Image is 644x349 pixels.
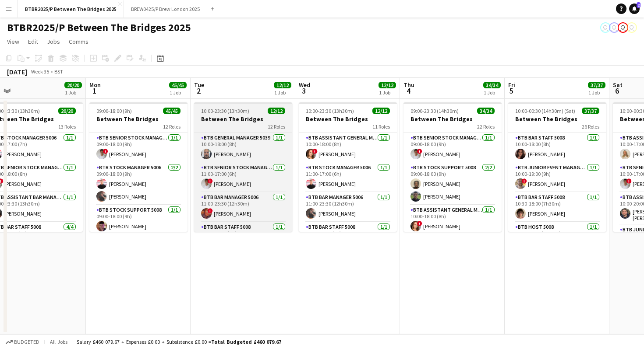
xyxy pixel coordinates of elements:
span: Mon [89,81,101,89]
app-card-role: BTB Bar Staff 50081/110:30-18:00 (7h30m)[PERSON_NAME] [508,192,606,222]
app-card-role: BTB Stock support 50081/109:00-18:00 (9h)[PERSON_NAME] [89,205,188,235]
app-user-avatar: Amy Cane [600,22,611,33]
app-job-card: 10:00-00:30 (14h30m) (Sat)37/37Between The Bridges26 RolesBTB Bar Staff 50081/110:00-18:00 (8h)[P... [508,102,606,232]
app-user-avatar: Amy Cane [609,22,619,33]
span: 20/20 [64,82,82,88]
app-card-role: BTB Bar Staff 50081/111:30-17:30 (6h) [194,222,292,252]
div: 1 Job [65,89,81,96]
span: ! [417,149,422,154]
div: 1 Job [484,89,500,96]
app-card-role: BTB Junior Event Manager 50391/110:00-19:00 (9h)![PERSON_NAME] [508,163,606,192]
span: ! [208,208,213,213]
button: BTBR2025/P Between The Bridges 2025 [18,0,124,17]
a: Jobs [43,36,64,47]
span: 13 Roles [58,123,76,130]
app-card-role: BTB Bar Staff 50081/111:30-17:30 (6h) [299,222,397,252]
app-job-card: 09:00-18:00 (9h)45/45Between The Bridges12 RolesBTB Senior Stock Manager 50061/109:00-18:00 (9h)!... [89,102,188,232]
span: 12/12 [268,108,285,114]
div: 1 Job [588,89,605,96]
span: Budgeted [14,339,39,345]
span: Fri [508,81,515,89]
span: 34/34 [483,82,501,88]
span: Jobs [47,38,60,45]
span: Thu [403,81,414,89]
span: ! [103,149,108,154]
app-card-role: BTB Bar Manager 50061/111:00-23:30 (12h30m)![PERSON_NAME] [194,192,292,222]
app-card-role: BTB Assistant General Manager 50061/110:00-18:00 (8h)![PERSON_NAME] [403,205,502,235]
h3: Between The Bridges [194,115,292,123]
h3: Between The Bridges [508,115,606,123]
app-job-card: 09:00-23:30 (14h30m)34/34Between The Bridges22 RolesBTB Senior Stock Manager 50061/109:00-18:00 (... [403,102,502,232]
span: All jobs [48,339,69,345]
app-card-role: BTB Assistant General Manager 50061/110:00-18:00 (8h)![PERSON_NAME] [299,133,397,163]
span: 10:00-23:30 (13h30m) [201,108,249,114]
a: Edit [25,36,42,47]
span: 11 Roles [372,123,390,130]
span: 6 [612,86,623,96]
span: 20/20 [58,108,76,114]
span: Wed [299,81,310,89]
span: 26 Roles [582,123,599,130]
div: BST [54,68,63,75]
span: 12/12 [274,82,291,88]
app-card-role: BTB Senior Stock Manager 50061/109:00-18:00 (9h)![PERSON_NAME] [89,133,188,163]
span: Sat [613,81,623,89]
span: 12 Roles [268,123,285,130]
app-card-role: BTB General Manager 50391/110:00-18:00 (8h)[PERSON_NAME] [194,133,292,163]
app-card-role: BTB Bar Manager 50061/111:00-23:30 (12h30m)[PERSON_NAME] [299,192,397,222]
span: ! [208,178,213,184]
h3: Between The Bridges [299,115,397,123]
app-card-role: BTB Stock support 50082/209:00-18:00 (9h)[PERSON_NAME][PERSON_NAME] [403,163,502,205]
span: 37/37 [582,108,599,114]
span: Week 35 [29,68,51,75]
a: 2 [629,3,640,14]
app-card-role: BTB Senior Stock Manager 50061/109:00-18:00 (9h)![PERSON_NAME] [403,133,502,163]
span: ! [522,178,527,184]
app-user-avatar: Amy Cane [626,22,637,33]
span: 37/37 [588,82,605,88]
span: 45/45 [169,82,187,88]
div: 1 Job [379,89,396,96]
span: 1 [88,86,101,96]
span: 12 Roles [163,123,180,130]
span: Tue [194,81,204,89]
app-card-role: BTB Host 50081/110:30-18:00 (7h30m) [508,222,606,252]
a: Comms [65,36,92,47]
span: ! [417,221,422,226]
span: 12/12 [372,108,390,114]
app-card-role: BTB Stock Manager 50062/209:00-18:00 (9h)[PERSON_NAME][PERSON_NAME] [89,163,188,205]
app-card-role: BTB Stock Manager 50061/111:00-17:00 (6h)[PERSON_NAME] [299,163,397,192]
span: ! [312,149,318,154]
button: Budgeted [4,337,41,347]
span: ! [626,178,632,184]
span: 10:00-00:30 (14h30m) (Sat) [515,108,575,114]
app-job-card: 10:00-23:30 (13h30m)12/12Between The Bridges12 RolesBTB General Manager 50391/110:00-18:00 (8h)[P... [194,102,292,232]
app-card-role: BTB Bar Staff 50081/110:00-18:00 (8h)[PERSON_NAME] [508,133,606,163]
app-user-avatar: Amy Cane [618,22,628,33]
a: View [4,36,23,47]
span: 09:00-23:30 (14h30m) [410,108,459,114]
span: Total Budgeted £460 079.67 [211,339,281,345]
span: 4 [402,86,414,96]
h3: Between The Bridges [89,115,188,123]
h3: Between The Bridges [403,115,502,123]
div: 1 Job [274,89,291,96]
div: 1 Job [170,89,186,96]
app-card-role: BTB Senior Stock Manager 50061/111:00-17:00 (6h)![PERSON_NAME] [194,163,292,192]
span: 5 [507,86,515,96]
app-job-card: 10:00-23:30 (13h30m)12/12Between The Bridges11 RolesBTB Assistant General Manager 50061/110:00-18... [299,102,397,232]
span: 09:00-18:00 (9h) [96,108,132,114]
span: 10:00-23:30 (13h30m) [306,108,354,114]
span: 45/45 [163,108,180,114]
div: [DATE] [7,67,27,76]
span: 12/12 [379,82,396,88]
span: 3 [297,86,310,96]
span: 22 Roles [477,123,495,130]
span: 34/34 [477,108,495,114]
span: 2 [637,2,640,8]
